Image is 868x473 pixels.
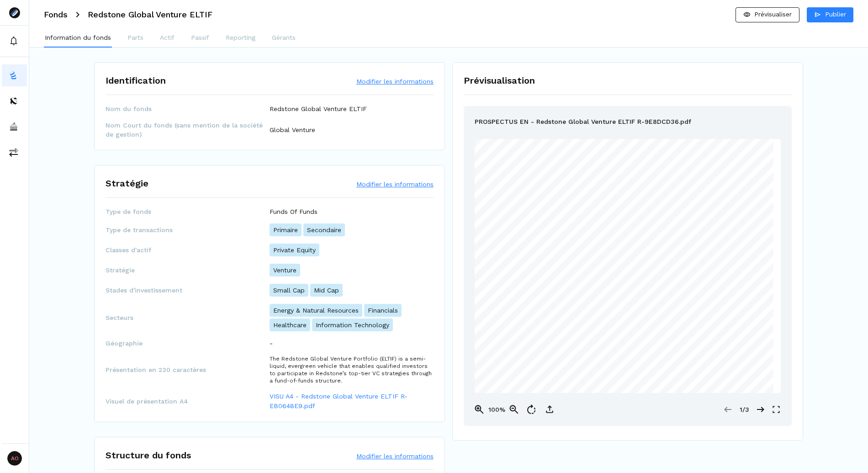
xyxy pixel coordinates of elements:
[106,339,270,348] span: Géographie
[364,304,402,317] p: Financials
[191,33,209,43] p: Passif
[160,33,175,43] p: Actif
[2,116,27,138] button: asset-managers
[587,271,736,278] span: in accordance with Part II of the Luxembourg law of 17
[2,90,27,112] button: distributors
[226,33,255,43] p: Reporting
[825,10,846,19] p: Publier
[270,223,302,236] p: Primaire
[270,284,308,297] p: Small Cap
[480,278,614,285] span: [DATE] on undertakings for collective investment)
[270,125,315,134] p: Global Venture
[2,64,27,86] button: funds
[356,77,434,86] button: Modifier les informations
[310,284,343,297] p: Mid Cap
[270,319,310,331] p: Healthcare
[270,304,362,317] p: Energy & Natural Resources
[271,29,296,48] button: Gérants
[9,96,18,106] img: distributors
[2,141,27,163] button: commissions
[519,380,532,386] span: 2025
[106,225,270,234] span: Type de transactions
[480,217,685,240] span: REDSTONE GLOBAL
[127,33,143,43] p: Parts
[106,448,191,462] h1: Structure du fonds
[106,104,270,113] span: Nom du fonds
[225,29,256,48] button: Reporting
[106,286,270,295] span: Stades d'investissement
[106,397,270,406] span: Visuel de présentation A4
[159,29,175,48] button: Actif
[106,207,270,216] span: Type de fonds
[270,392,434,411] a: VISU A4 - Redstone Global Venture ELTIF R-EB0648E9.pdf
[270,104,367,113] p: Redstone Global Venture ELTIF
[475,117,691,128] p: PROSPECTUS EN - Redstone Global Venture ELTIF R-9E8DCD36.pdf
[106,121,270,139] span: Nom Court du fonds (sans mention de la société de gestion)
[501,380,518,386] span: March
[270,339,273,348] p: -
[480,301,566,308] span: AIFM: HANSAINVEST LUX S.A.
[480,341,592,354] span: FUND PROSPECTUS
[106,266,270,275] span: Stratégie
[303,223,345,236] p: Secondaire
[44,11,68,19] h3: Fonds
[754,10,792,19] p: Prévisualiser
[464,74,792,87] h1: Prévisualisation
[127,29,144,48] button: Parts
[106,176,148,190] h1: Stratégie
[106,245,270,255] span: Classes d'actif
[88,11,212,19] h3: Redstone Global Venture ELTIF
[270,244,319,256] p: Private Equity
[807,7,853,22] button: Publier
[9,122,18,131] img: asset-managers
[44,29,112,48] button: Information du fonds
[480,271,500,278] span: (ELTIF,
[736,7,799,22] button: Prévisualiser
[270,207,318,216] p: Funds Of Funds
[45,33,111,43] p: Information du fonds
[106,365,270,374] span: Présentation en 230 caractères
[501,271,586,278] span: Fonds Commun de Placement
[272,33,296,43] p: Gérants
[270,264,300,276] p: Venture
[735,405,753,415] p: 1/3
[270,355,434,384] p: The Redstone Global Venture Portfolio (ELTIF) is a semi-liquid, evergreen vehicle that enables qu...
[106,74,166,87] h1: Identification
[480,380,500,386] span: Version:
[480,242,660,266] span: VENTURE (ELTIF)
[356,180,434,189] button: Modifier les informations
[356,452,434,461] button: Modifier les informations
[480,192,540,216] span: RGV –
[190,29,210,48] button: Passif
[7,451,22,466] span: AO
[106,313,270,322] span: Secteurs
[9,148,18,157] img: commissions
[312,319,393,331] p: Information Technology
[487,405,506,415] p: 100%
[9,71,18,80] img: funds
